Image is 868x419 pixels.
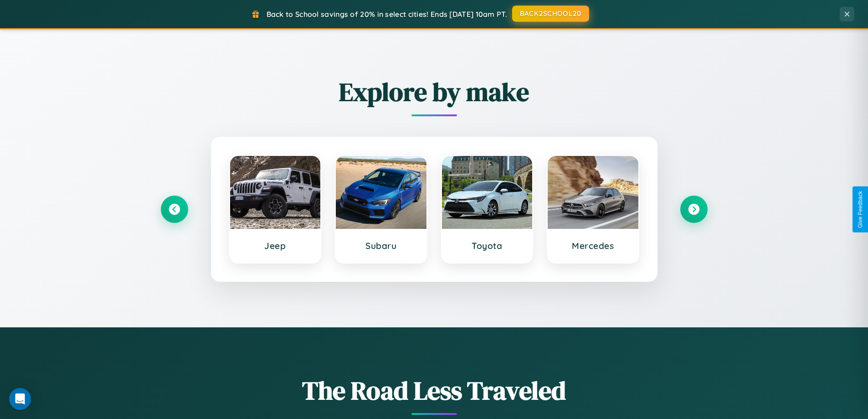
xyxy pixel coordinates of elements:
[512,5,589,22] button: BACK2SCHOOL20
[161,373,708,408] h1: The Road Less Traveled
[267,10,507,19] span: Back to School savings of 20% in select cities! Ends [DATE] 10am PT.
[239,240,312,251] h3: Jeep
[345,240,417,251] h3: Subaru
[857,191,863,228] div: Give Feedback
[9,388,31,410] div: Open Intercom Messenger
[161,74,708,109] h2: Explore by make
[451,240,524,251] h3: Toyota
[557,240,629,251] h3: Mercedes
